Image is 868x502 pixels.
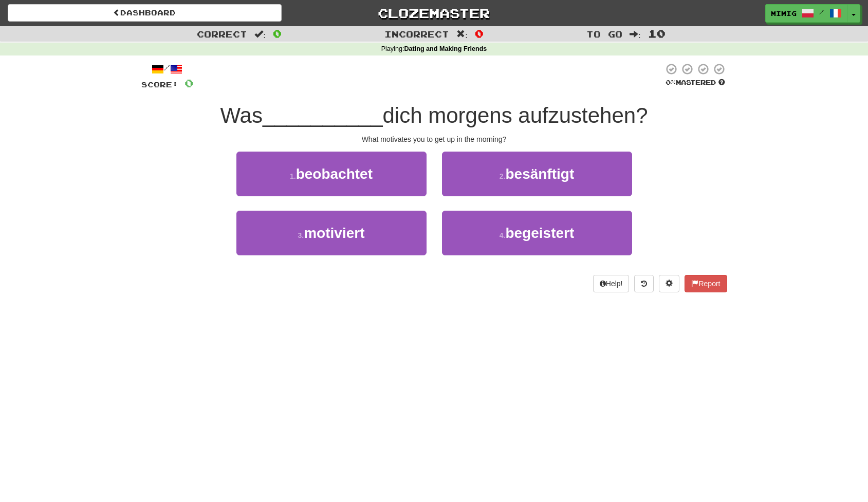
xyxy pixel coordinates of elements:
span: 10 [648,27,666,40]
span: 0 [475,27,484,40]
strong: Dating and Making Friends [404,45,487,52]
button: 2.besänftigt [442,152,632,196]
span: Correct [197,29,247,39]
a: Clozemaster [297,4,571,22]
small: 4 . [500,231,506,239]
a: MimiG / [765,4,847,23]
span: : [630,30,641,39]
span: Score: [141,80,178,89]
span: : [456,30,468,39]
button: Report [685,275,727,292]
div: Mastered [663,78,727,87]
small: 1 . [290,172,296,180]
div: What motivates you to get up in the morning? [141,134,727,144]
span: MimiG [771,9,797,18]
span: Was [220,103,262,127]
span: 0 [184,77,193,89]
small: 2 . [500,172,506,180]
span: __________ [263,103,383,127]
span: besänftigt [505,166,574,182]
button: 4.begeistert [442,211,632,255]
button: Round history (alt+y) [634,275,654,292]
button: 3.motiviert [236,211,427,255]
span: begeistert [505,225,574,241]
button: 1.beobachtet [236,152,427,196]
span: motiviert [304,225,364,241]
small: 3 . [298,231,304,239]
span: To go [586,29,622,39]
span: / [819,8,824,15]
span: dich morgens aufzustehen? [383,103,648,127]
button: Help! [593,275,630,292]
span: 0 [273,27,282,40]
span: 0 % [666,78,676,86]
span: Incorrect [384,29,449,39]
a: Dashboard [8,4,282,22]
span: : [254,30,266,39]
div: / [141,63,193,76]
span: beobachtet [296,166,373,182]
